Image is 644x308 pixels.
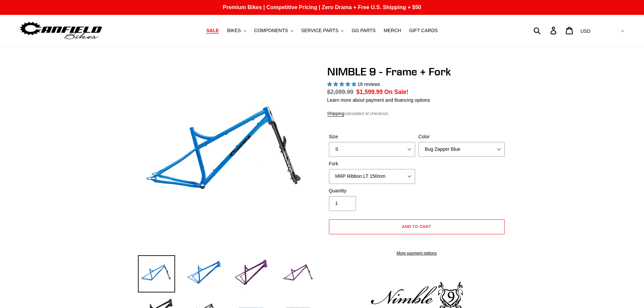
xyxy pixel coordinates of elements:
img: Canfield Bikes [19,20,103,41]
a: GIFT CARDS [406,26,441,35]
label: Fork [329,160,415,167]
img: Load image into Gallery viewer, NIMBLE 9 - Frame + Fork [280,255,317,292]
span: SERVICE PARTS [301,28,338,33]
label: Color [419,133,505,140]
span: MERCH [384,28,401,33]
s: $2,099.99 [327,89,354,95]
a: Shipping [327,111,344,117]
span: Add to cart [402,224,431,229]
span: 18 reviews [357,81,380,87]
label: Size [329,133,415,140]
a: SALE [203,26,222,35]
img: Load image into Gallery viewer, NIMBLE 9 - Frame + Fork [138,255,175,292]
img: Load image into Gallery viewer, NIMBLE 9 - Frame + Fork [185,255,222,292]
a: MERCH [380,26,404,35]
button: Add to cart [329,219,505,234]
span: GG PARTS [352,28,376,33]
span: GIFT CARDS [409,28,438,33]
span: $1,599.99 [356,89,383,95]
div: calculated at checkout. [327,110,506,117]
span: COMPONENTS [254,28,288,33]
span: 4.89 stars [327,81,358,87]
h1: NIMBLE 9 - Frame + Fork [327,65,506,78]
input: Search [537,23,554,38]
a: GG PARTS [348,26,379,35]
span: On Sale! [384,88,408,96]
a: More payment options [329,250,505,256]
span: BIKES [227,28,241,33]
a: Learn more about payment and financing options [327,97,430,103]
button: COMPONENTS [251,26,296,35]
label: Quantity [329,187,415,194]
img: Load image into Gallery viewer, NIMBLE 9 - Frame + Fork [233,255,270,292]
button: BIKES [223,26,249,35]
span: SALE [206,28,219,33]
button: SERVICE PARTS [298,26,347,35]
